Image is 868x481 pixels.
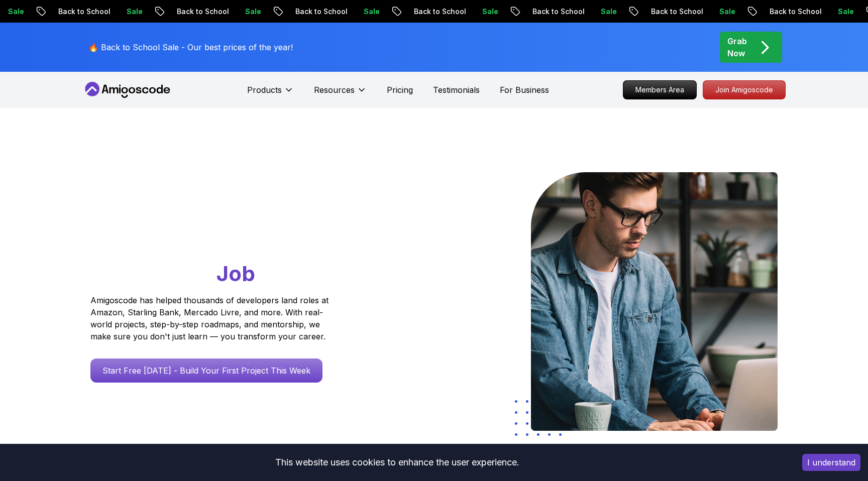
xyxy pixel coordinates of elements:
p: Back to School [285,7,354,17]
p: Back to School [759,7,828,17]
a: Testimonials [433,84,480,96]
p: Sale [235,7,267,17]
p: Sale [117,7,149,17]
img: hero [531,172,778,431]
a: For Business [500,84,549,96]
a: Pricing [387,84,413,96]
p: Back to School [167,7,235,17]
p: Join Amigoscode [703,81,785,99]
p: Sale [709,7,741,17]
p: Sale [472,7,504,17]
h1: Go From Learning to Hired: Master Java, Spring Boot & Cloud Skills That Get You the [90,172,367,288]
p: Sale [591,7,623,17]
a: Join Amigoscode [703,80,786,99]
p: Back to School [641,7,709,17]
p: Members Area [623,81,696,99]
p: Sale [354,7,386,17]
p: Back to School [522,7,591,17]
p: Back to School [48,7,117,17]
p: Resources [314,84,355,96]
p: Sale [828,7,860,17]
p: Products [247,84,282,96]
button: Products [247,84,294,104]
p: Back to School [404,7,472,17]
button: Accept cookies [802,454,860,471]
p: Grab Now [727,35,747,59]
p: Amigoscode has helped thousands of developers land roles at Amazon, Starling Bank, Mercado Livre,... [90,294,332,342]
a: Members Area [623,80,697,99]
p: 🔥 Back to School Sale - Our best prices of the year! [88,41,293,53]
div: This website uses cookies to enhance the user experience. [8,451,787,473]
a: Start Free [DATE] - Build Your First Project This Week [90,358,322,383]
span: Job [216,261,255,286]
button: Resources [314,84,367,104]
